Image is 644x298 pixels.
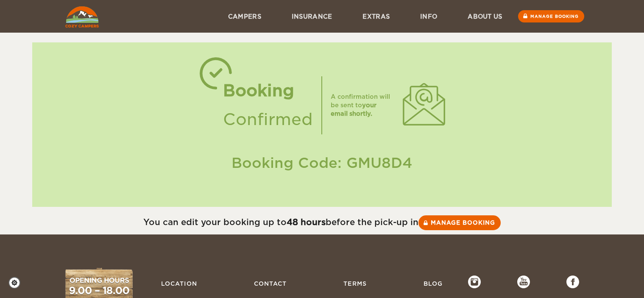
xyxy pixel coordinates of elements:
[331,92,394,118] div: A confirmation will be sent to
[223,76,313,105] div: Booking
[41,153,603,173] div: Booking Code: GMU8D4
[223,105,313,134] div: Confirmed
[518,10,584,22] a: Manage booking
[8,277,26,289] a: Cookie settings
[250,276,291,292] a: Contact
[157,276,201,292] a: Location
[65,6,99,28] img: Cozy Campers
[339,276,371,292] a: Terms
[287,217,326,227] strong: 48 hours
[419,276,447,292] a: Blog
[418,215,501,230] a: Manage booking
